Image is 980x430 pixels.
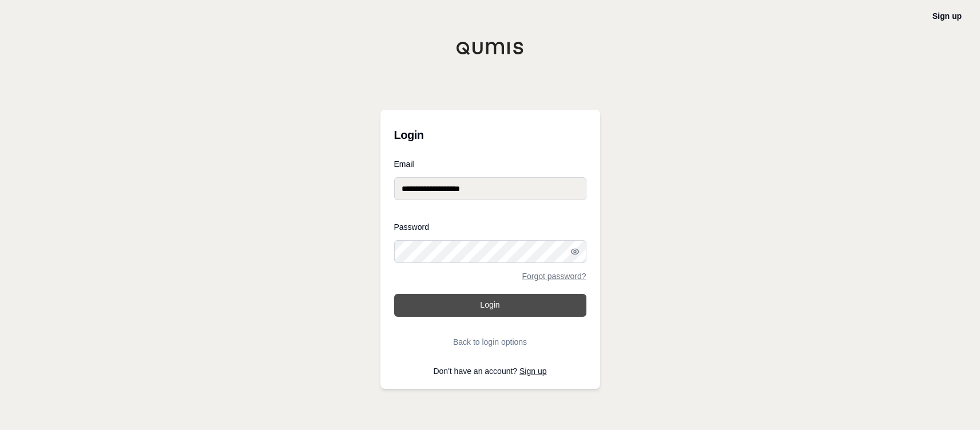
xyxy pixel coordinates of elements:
a: Sign up [519,367,546,376]
a: Sign up [933,11,962,21]
label: Password [394,223,586,231]
button: Back to login options [394,331,586,353]
img: Qumis [456,41,525,55]
a: Forgot password? [522,272,586,280]
label: Email [394,160,586,168]
button: Login [394,294,586,317]
h3: Login [394,124,586,146]
p: Don't have an account? [394,367,586,375]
